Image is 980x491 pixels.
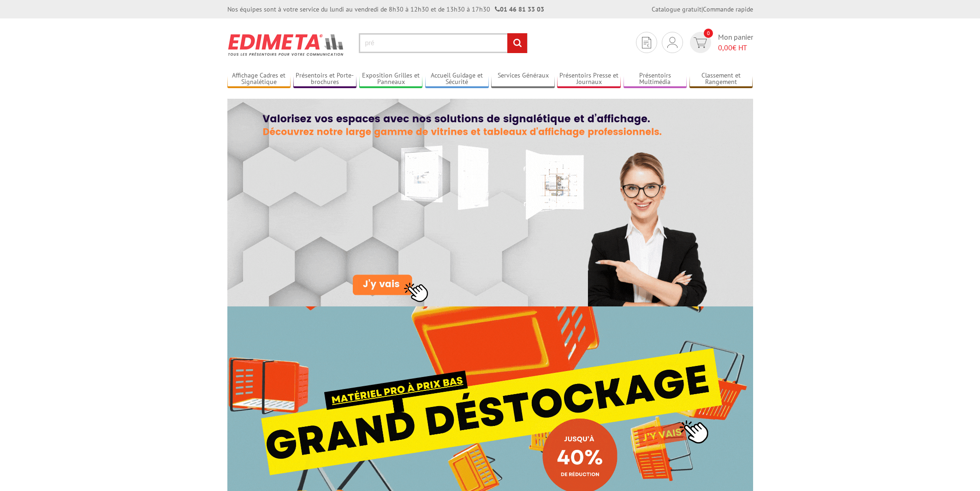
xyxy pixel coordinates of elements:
span: 0 [704,29,713,38]
div: | [652,5,753,14]
strong: 01 46 81 33 03 [495,5,544,13]
a: Présentoirs Multimédia [624,72,687,87]
span: 0,00 [718,43,732,52]
input: Rechercher un produit ou une référence... [359,33,528,53]
img: devis rapide [642,37,651,48]
a: Commande rapide [703,5,753,13]
img: devis rapide [694,37,707,48]
a: Présentoirs et Porte-brochures [293,72,357,87]
a: Services Généraux [491,72,555,87]
input: rechercher [507,33,527,53]
a: Présentoirs Presse et Journaux [557,72,621,87]
span: Mon panier [718,32,753,53]
a: Classement et Rangement [689,72,753,87]
a: devis rapide 0 Mon panier 0,00€ HT [688,32,753,53]
a: Catalogue gratuit [652,5,701,13]
a: Exposition Grilles et Panneaux [359,72,423,87]
a: Accueil Guidage et Sécurité [425,72,489,87]
a: Affichage Cadres et Signalétique [227,72,291,87]
img: devis rapide [667,37,677,48]
img: Présentoir, panneau, stand - Edimeta - PLV, affichage, mobilier bureau, entreprise [227,28,345,62]
span: € HT [718,42,753,53]
div: Nos équipes sont à votre service du lundi au vendredi de 8h30 à 12h30 et de 13h30 à 17h30 [227,5,544,14]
